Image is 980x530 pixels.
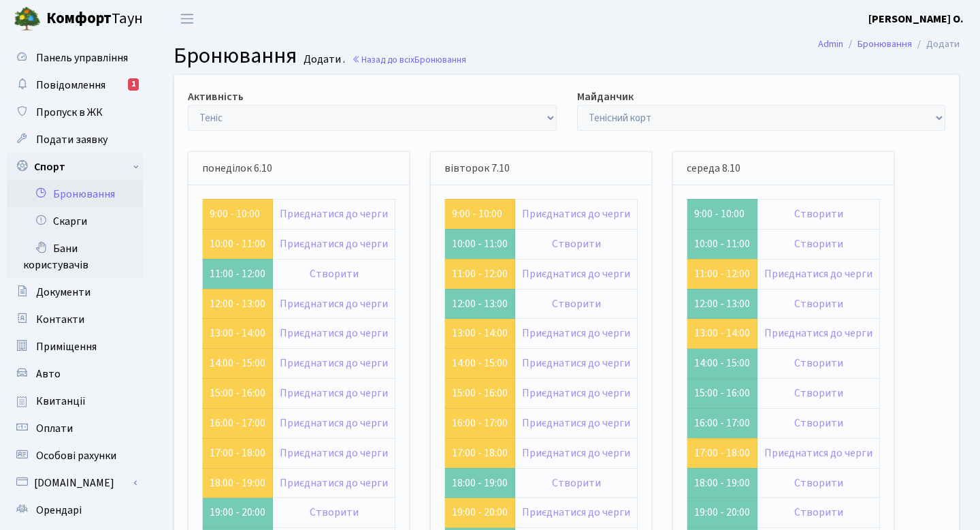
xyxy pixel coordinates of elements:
[687,199,757,229] td: 9:00 - 10:00
[522,266,630,281] a: Приєднатися до черги
[577,89,634,105] label: Майданчик
[280,416,388,431] a: Приєднатися до черги
[818,37,843,51] a: Admin
[687,408,757,438] td: 16:00 - 17:00
[36,50,128,65] span: Панель управління
[687,468,757,498] td: 18:00 - 19:00
[7,235,143,279] a: Бани користувачів
[210,236,265,251] a: 10:00 - 11:00
[673,152,894,185] div: середа 8.10
[452,446,508,461] a: 17:00 - 18:00
[310,266,359,281] a: Створити
[764,266,872,281] a: Приєднатися до черги
[36,503,82,518] span: Орендарі
[280,206,388,221] a: Приєднатися до черги
[7,415,143,442] a: Оплати
[452,416,508,431] a: 16:00 - 17:00
[189,152,409,185] div: понеділок 6.10
[452,206,502,221] a: 9:00 - 10:00
[7,99,143,126] a: Пропуск в ЖК
[280,356,388,371] a: Приєднатися до черги
[522,386,630,401] a: Приєднатися до черги
[210,446,265,461] a: 17:00 - 18:00
[7,44,143,72] a: Панель управління
[210,386,265,401] a: 15:00 - 16:00
[210,476,265,490] a: 18:00 - 19:00
[280,296,388,311] a: Приєднатися до черги
[445,229,515,259] td: 10:00 - 11:00
[522,505,630,520] a: Приєднатися до черги
[203,498,273,528] td: 19:00 - 20:00
[188,89,244,105] label: Активність
[36,132,108,147] span: Подати заявку
[7,333,143,360] a: Приміщення
[868,11,964,27] a: [PERSON_NAME] О.
[203,259,273,289] td: 11:00 - 12:00
[174,40,297,72] span: Бронювання
[452,266,508,281] a: 11:00 - 12:00
[210,206,260,221] a: 9:00 - 10:00
[764,326,872,341] a: Приєднатися до черги
[687,229,757,259] td: 10:00 - 11:00
[431,152,651,185] div: вівторок 7.10
[36,394,86,409] span: Квитанції
[694,326,750,341] a: 13:00 - 14:00
[170,7,204,30] button: Переключити навігацію
[128,78,139,91] div: 1
[445,289,515,319] td: 12:00 - 13:00
[687,379,757,409] td: 15:00 - 16:00
[798,30,980,59] nav: breadcrumb
[7,126,143,153] a: Подати заявку
[794,296,843,311] a: Створити
[310,505,359,520] a: Створити
[210,416,265,431] a: 16:00 - 17:00
[280,446,388,461] a: Приєднатися до черги
[694,266,750,281] a: 11:00 - 12:00
[7,360,143,388] a: Авто
[7,279,143,306] a: Документи
[452,356,508,371] a: 14:00 - 15:00
[46,7,143,31] span: Таун
[46,7,112,29] b: Комфорт
[7,153,143,181] a: Спорт
[452,386,508,401] a: 15:00 - 16:00
[687,349,757,379] td: 14:00 - 15:00
[552,476,601,490] a: Створити
[280,386,388,401] a: Приєднатися до черги
[7,388,143,415] a: Квитанції
[687,498,757,528] td: 19:00 - 20:00
[7,181,143,208] a: Бронювання
[36,285,91,300] span: Документи
[452,326,508,341] a: 13:00 - 14:00
[352,53,466,66] a: Назад до всіхБронювання
[857,37,912,51] a: Бронювання
[36,421,73,436] span: Оплати
[687,289,757,319] td: 12:00 - 13:00
[794,356,843,371] a: Створити
[280,326,388,341] a: Приєднатися до черги
[522,446,630,461] a: Приєднатися до черги
[7,72,143,99] a: Повідомлення1
[912,37,960,52] li: Додати
[7,208,143,235] a: Скарги
[36,105,103,120] span: Пропуск в ЖК
[14,5,41,33] img: logo.png
[36,448,116,463] span: Особові рахунки
[7,469,143,497] a: [DOMAIN_NAME]
[445,468,515,498] td: 18:00 - 19:00
[36,312,84,327] span: Контакти
[794,476,843,490] a: Створити
[210,326,265,341] a: 13:00 - 14:00
[414,53,466,66] span: Бронювання
[36,78,105,93] span: Повідомлення
[794,416,843,431] a: Створити
[210,356,265,371] a: 14:00 - 15:00
[552,236,601,251] a: Створити
[280,236,388,251] a: Приєднатися до черги
[764,446,872,461] a: Приєднатися до черги
[522,356,630,371] a: Приєднатися до черги
[452,505,508,520] a: 19:00 - 20:00
[868,12,964,27] b: [PERSON_NAME] О.
[301,53,345,66] small: Додати .
[552,296,601,311] a: Створити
